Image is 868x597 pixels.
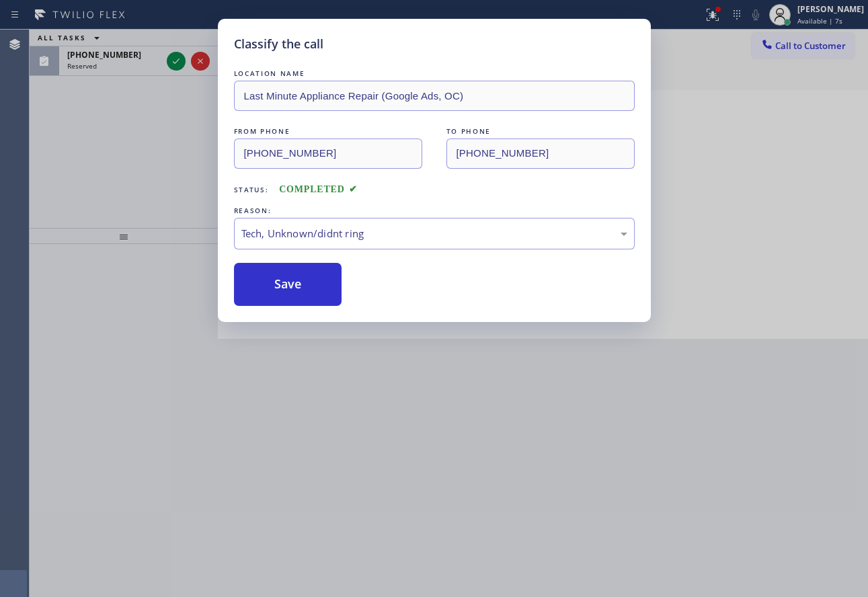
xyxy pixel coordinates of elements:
[234,124,422,138] div: FROM PHONE
[446,124,635,138] div: TO PHONE
[234,138,422,169] input: From phone
[234,67,635,81] div: LOCATION NAME
[234,185,269,194] span: Status:
[234,263,342,306] button: Save
[234,204,635,218] div: REASON:
[446,138,635,169] input: To phone
[279,184,357,194] span: COMPLETED
[234,35,323,53] h5: Classify the call
[241,226,627,241] div: Tech, Unknown/didnt ring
